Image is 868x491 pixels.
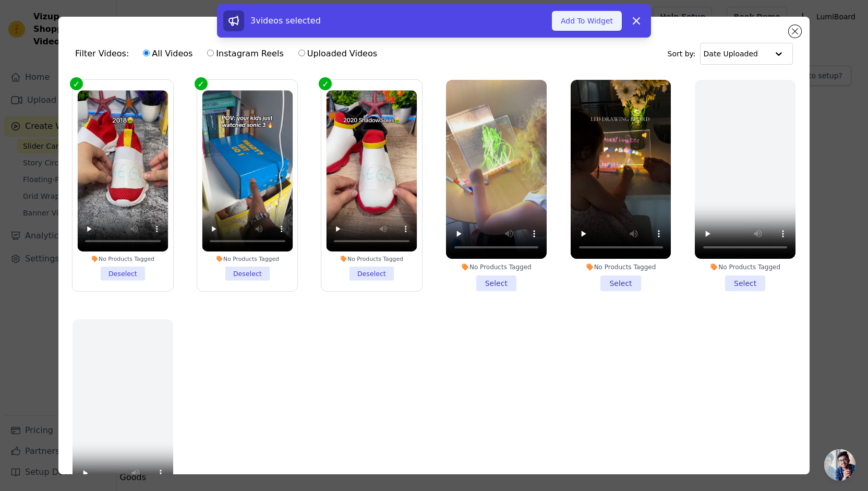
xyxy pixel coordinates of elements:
[207,47,284,61] label: Instagram Reels
[29,17,51,25] div: v 4.0.25
[17,27,25,35] img: website_grey.svg
[75,42,383,66] div: Filter Videos:
[42,61,51,69] img: tab_domain_overview_orange.svg
[250,16,321,26] span: 3 videos selected
[327,255,417,262] div: No Products Tagged
[78,255,168,262] div: No Products Tagged
[695,263,795,271] div: No Products Tagged
[446,263,547,271] div: No Products Tagged
[27,27,118,35] div: Domaine: [DOMAIN_NAME]
[17,17,25,25] img: logo_orange.svg
[142,47,193,61] label: All Videos
[202,255,292,262] div: No Products Tagged
[668,43,793,65] div: Sort by:
[552,11,622,31] button: Add To Widget
[571,263,671,271] div: No Products Tagged
[130,62,160,68] div: Mots-clés
[298,47,378,61] label: Uploaded Videos
[118,61,127,69] img: tab_keywords_by_traffic_grey.svg
[54,62,80,68] div: Domaine
[824,449,855,481] div: Ouvrir le chat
